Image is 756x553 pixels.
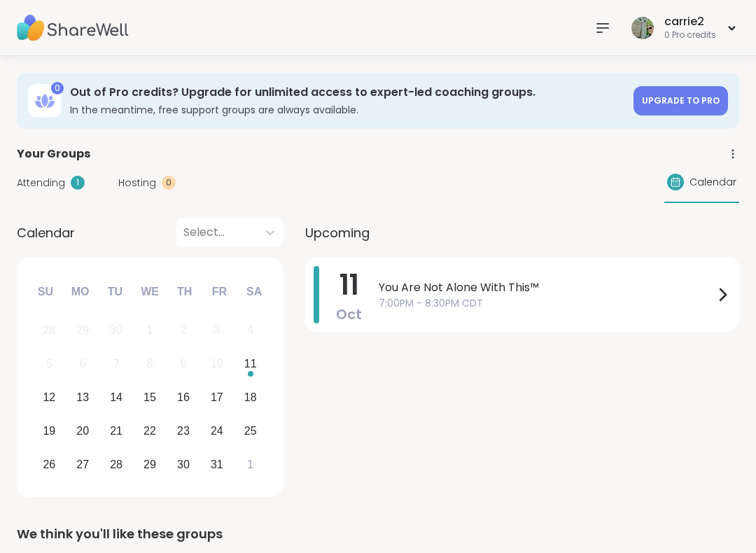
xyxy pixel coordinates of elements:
[305,223,370,242] span: Upcoming
[213,321,220,339] div: 3
[34,349,64,379] div: Not available Sunday, October 5th, 2025
[76,455,89,474] div: 27
[202,416,232,446] div: Choose Friday, October 24th, 2025
[34,416,64,446] div: Choose Sunday, October 19th, 2025
[17,3,129,52] img: ShareWell Nav Logo
[211,354,223,373] div: 10
[80,354,86,373] div: 6
[51,82,64,94] div: 0
[147,354,153,373] div: 8
[76,421,89,440] div: 20
[202,449,232,479] div: Choose Friday, October 31st, 2025
[180,321,186,339] div: 2
[169,276,200,307] div: Th
[43,321,55,339] div: 28
[68,316,98,346] div: Not available Monday, September 29th, 2025
[235,349,265,379] div: Choose Saturday, October 11th, 2025
[202,349,232,379] div: Not available Friday, October 10th, 2025
[70,103,625,117] h3: In the meantime, free support groups are always available.
[169,416,199,446] div: Choose Thursday, October 23rd, 2025
[46,354,52,373] div: 5
[339,265,359,304] span: 11
[101,416,132,446] div: Choose Tuesday, October 21st, 2025
[135,416,165,446] div: Choose Wednesday, October 22nd, 2025
[70,85,625,100] h3: Out of Pro credits? Upgrade for unlimited access to expert-led coaching groups.
[101,449,132,479] div: Choose Tuesday, October 28th, 2025
[34,316,64,346] div: Not available Sunday, September 28th, 2025
[235,383,265,413] div: Choose Saturday, October 18th, 2025
[76,388,89,407] div: 13
[101,349,132,379] div: Not available Tuesday, October 7th, 2025
[43,455,55,474] div: 26
[204,276,234,307] div: Fr
[99,276,130,307] div: Tu
[689,175,736,190] span: Calendar
[244,421,257,440] div: 25
[177,388,190,407] div: 16
[110,421,122,440] div: 21
[43,421,55,440] div: 19
[211,421,223,440] div: 24
[110,321,122,339] div: 30
[169,349,199,379] div: Not available Thursday, October 9th, 2025
[336,304,362,324] span: Oct
[162,176,176,190] div: 0
[68,383,98,413] div: Choose Monday, October 13th, 2025
[135,349,165,379] div: Not available Wednesday, October 8th, 2025
[247,455,253,474] div: 1
[631,17,654,39] img: carrie2
[30,276,61,307] div: Su
[110,388,122,407] div: 14
[177,455,190,474] div: 30
[664,29,716,41] div: 0 Pro credits
[68,416,98,446] div: Choose Monday, October 20th, 2025
[110,455,122,474] div: 28
[169,449,199,479] div: Choose Thursday, October 30th, 2025
[379,279,714,296] span: You Are Not Alone With This™
[17,176,65,190] span: Attending
[642,94,720,106] span: Upgrade to Pro
[113,354,120,373] div: 7
[202,383,232,413] div: Choose Friday, October 17th, 2025
[17,223,75,242] span: Calendar
[211,455,223,474] div: 31
[101,316,132,346] div: Not available Tuesday, September 30th, 2025
[177,421,190,440] div: 23
[64,276,95,307] div: Mo
[235,316,265,346] div: Not available Saturday, October 4th, 2025
[235,449,265,479] div: Choose Saturday, November 1st, 2025
[143,455,156,474] div: 29
[379,296,714,311] span: 7:00PM - 8:30PM CDT
[135,316,165,346] div: Not available Wednesday, October 1st, 2025
[202,316,232,346] div: Not available Friday, October 3rd, 2025
[43,388,55,407] div: 12
[134,276,165,307] div: We
[633,86,728,115] a: Upgrade to Pro
[169,316,199,346] div: Not available Thursday, October 2nd, 2025
[247,321,253,339] div: 4
[68,449,98,479] div: Choose Monday, October 27th, 2025
[17,524,739,544] div: We think you'll like these groups
[235,416,265,446] div: Choose Saturday, October 25th, 2025
[32,314,267,481] div: month 2025-10
[143,388,156,407] div: 15
[239,276,269,307] div: Sa
[180,354,186,373] div: 9
[118,176,156,190] span: Hosting
[34,449,64,479] div: Choose Sunday, October 26th, 2025
[664,14,716,29] div: carrie2
[211,388,223,407] div: 17
[101,383,132,413] div: Choose Tuesday, October 14th, 2025
[76,321,89,339] div: 29
[143,421,156,440] div: 22
[135,449,165,479] div: Choose Wednesday, October 29th, 2025
[68,349,98,379] div: Not available Monday, October 6th, 2025
[71,176,85,190] div: 1
[34,383,64,413] div: Choose Sunday, October 12th, 2025
[169,383,199,413] div: Choose Thursday, October 16th, 2025
[17,146,90,162] span: Your Groups
[244,388,257,407] div: 18
[147,321,153,339] div: 1
[244,354,257,373] div: 11
[135,383,165,413] div: Choose Wednesday, October 15th, 2025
